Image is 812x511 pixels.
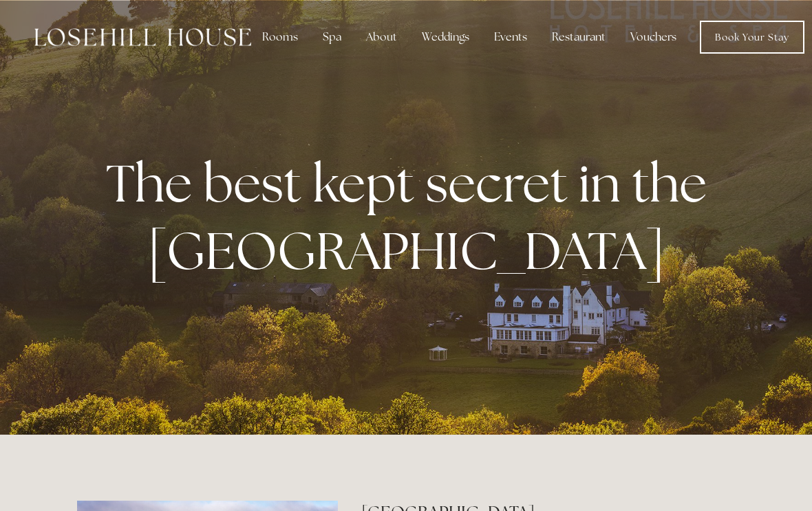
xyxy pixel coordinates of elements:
div: Weddings [411,23,480,51]
a: Book Your Stay [700,21,804,54]
a: Vouchers [619,23,687,51]
div: About [355,23,408,51]
img: Losehill House [34,28,251,46]
div: Restaurant [541,23,617,51]
div: Events [483,23,538,51]
div: Rooms [251,23,309,51]
div: Spa [312,23,352,51]
strong: The best kept secret in the [GEOGRAPHIC_DATA] [106,149,718,284]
